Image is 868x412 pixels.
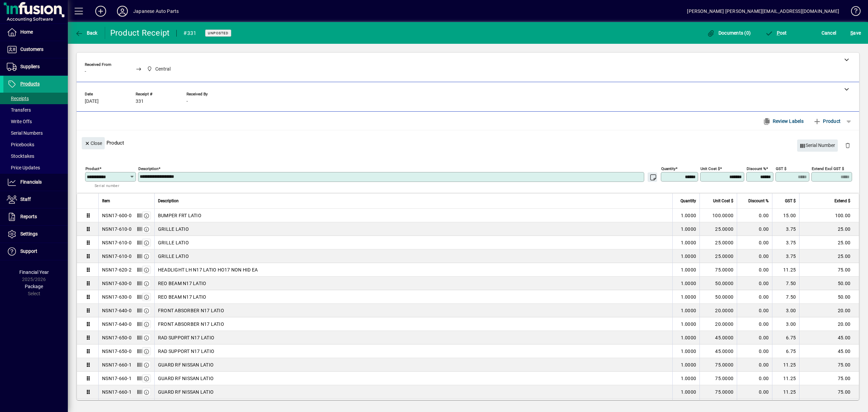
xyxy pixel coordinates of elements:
td: 3.00 [772,304,799,317]
td: 75.00 [799,263,859,277]
td: 3.75 [772,222,799,236]
span: Central [155,65,171,73]
div: NSN17-620-2 [102,266,132,273]
mat-label: Description [138,166,158,171]
td: RAD SUPPORT N17 LATIO [154,331,672,344]
mat-label: Extend excl GST $ [812,166,844,171]
div: NSN17-650-0 [102,334,132,341]
td: 1.0000 [672,263,699,277]
span: ave [850,27,861,38]
td: GUARD RF NISSAN LATIO [154,385,672,399]
div: NSN17-630-0 [102,280,132,287]
button: Close [82,137,105,149]
a: Financials [3,174,68,191]
td: 0.00 [737,358,772,372]
div: [PERSON_NAME] [PERSON_NAME][EMAIL_ADDRESS][DOMAIN_NAME] [687,6,839,17]
td: 25.00 [799,249,859,263]
mat-label: Quantity [661,166,675,171]
td: 11.25 [772,372,799,385]
div: NSN17-610-0 [102,239,132,246]
td: 11.25 [772,358,799,372]
span: 25.0000 [715,253,733,260]
span: 20.0000 [715,307,733,314]
span: 331 [136,99,144,104]
span: Receipts [7,96,29,101]
span: Extend $ [834,197,850,205]
a: Price Updates [3,162,68,173]
button: Add [90,5,112,17]
span: Transfers [7,107,31,113]
td: 45.00 [799,344,859,358]
span: Write Offs [7,119,32,124]
mat-label: Unit Cost $ [701,166,720,171]
span: 75.0000 [715,266,733,273]
td: 0.00 [737,236,772,249]
span: Products [20,81,40,87]
span: Close [84,138,102,149]
a: Receipts [3,93,68,104]
td: 0.00 [737,263,772,277]
td: 7.50 [772,277,799,290]
span: Documents (0) [707,30,751,36]
td: BUMPER FRT LATIO [154,209,672,222]
span: - [186,99,188,104]
td: 3.75 [772,236,799,249]
mat-hint: Serial number tracked [95,182,131,196]
span: ost [765,30,787,36]
span: Serial Numbers [7,130,43,136]
div: Japanese Auto Parts [133,6,179,17]
td: 0.00 [737,222,772,236]
a: Stocktakes [3,150,68,162]
td: 11.25 [772,385,799,399]
div: NSN17-640-0 [102,307,132,314]
button: Product [810,115,844,127]
td: 0.00 [737,277,772,290]
span: Item [102,197,110,205]
td: 1.0000 [672,317,699,331]
span: 45.0000 [715,334,733,341]
span: Staff [20,196,31,202]
td: 0.00 [737,290,772,304]
div: NSN17-650-0 [102,348,132,355]
a: Support [3,243,68,260]
td: 50.00 [799,290,859,304]
td: 1.0000 [672,277,699,290]
td: GUARD RF NISSAN LATIO [154,372,672,385]
app-page-header-button: Delete [840,142,856,148]
td: 1.0000 [672,249,699,263]
span: Settings [20,231,38,237]
span: - [85,69,86,74]
span: Product [813,116,841,127]
div: NSN17-640-0 [102,321,132,327]
td: REO BEAM N17 LATIO [154,290,672,304]
td: FRONT ABSORBER N17 LATIO [154,317,672,331]
span: Quantity [680,197,696,205]
td: HEADLIGHT LH N17 LATIO HO17 NON HID EA [154,263,672,277]
a: Customers [3,41,68,58]
div: NSN17-660-1 [102,361,132,368]
span: Review Labels [763,116,804,127]
button: Save [849,27,863,39]
span: Financials [20,179,42,185]
td: GRILLE LATIO [154,249,672,263]
span: Package [25,284,43,289]
a: Staff [3,191,68,208]
td: 20.00 [799,317,859,331]
div: NSN17-600-0 [102,212,132,219]
span: Stocktakes [7,153,34,159]
td: RAD SUPPORT N17 LATIO [154,344,672,358]
span: Serial Number [800,140,835,151]
div: Product [77,130,859,155]
span: 50.0000 [715,280,733,287]
app-page-header-button: Close [80,140,106,146]
td: GUARD RF NISSAN LATIO [154,358,672,372]
td: 0.00 [737,249,772,263]
span: P [777,30,780,36]
span: Pricebooks [7,142,34,147]
td: 15.00 [772,209,799,222]
button: Serial Number [797,139,838,152]
td: 20.00 [799,304,859,317]
span: 100.0000 [712,212,733,219]
td: 25.00 [799,236,859,249]
td: REO BEAM N17 LATIO [154,277,672,290]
